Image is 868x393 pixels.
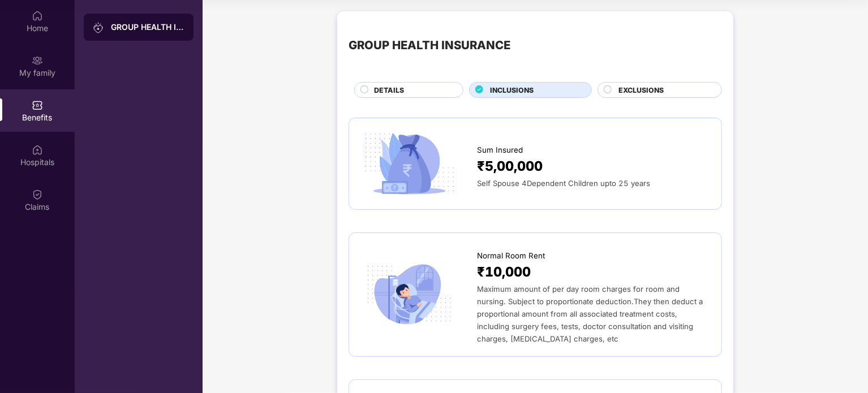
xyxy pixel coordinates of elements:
[477,144,523,156] span: Sum Insured
[111,21,184,33] div: GROUP HEALTH INSURANCE
[374,85,404,96] span: DETAILS
[360,261,458,329] img: icon
[477,284,703,343] span: Maximum amount of per day room charges for room and nursing. Subject to proportionate deduction.T...
[32,10,43,21] img: svg+xml;base64,PHN2ZyBpZD0iSG9tZSIgeG1sbnM9Imh0dHA6Ly93d3cudzMub3JnLzIwMDAvc3ZnIiB3aWR0aD0iMjAiIG...
[93,22,104,33] img: svg+xml;base64,PHN2ZyB3aWR0aD0iMjAiIGhlaWdodD0iMjAiIHZpZXdCb3g9IjAgMCAyMCAyMCIgZmlsbD0ibm9uZSIgeG...
[32,144,43,156] img: svg+xml;base64,PHN2ZyBpZD0iSG9zcGl0YWxzIiB4bWxucz0iaHR0cDovL3d3dy53My5vcmcvMjAwMC9zdmciIHdpZHRoPS...
[490,85,534,96] span: INCLUSIONS
[32,189,43,200] img: svg+xml;base64,PHN2ZyBpZD0iQ2xhaW0iIHhtbG5zPSJodHRwOi8vd3d3LnczLm9yZy8yMDAwL3N2ZyIgd2lkdGg9IjIwIi...
[477,179,650,188] span: Self Spouse 4Dependent Children upto 25 years
[32,100,43,111] img: svg+xml;base64,PHN2ZyBpZD0iQmVuZWZpdHMiIHhtbG5zPSJodHRwOi8vd3d3LnczLm9yZy8yMDAwL3N2ZyIgd2lkdGg9Ij...
[477,156,543,177] span: ₹5,00,000
[477,262,531,283] span: ₹10,000
[349,36,510,54] div: GROUP HEALTH INSURANCE
[360,129,458,197] img: icon
[477,250,545,262] span: Normal Room Rent
[32,55,43,66] img: svg+xml;base64,PHN2ZyB3aWR0aD0iMjAiIGhlaWdodD0iMjAiIHZpZXdCb3g9IjAgMCAyMCAyMCIgZmlsbD0ibm9uZSIgeG...
[618,85,664,96] span: EXCLUSIONS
